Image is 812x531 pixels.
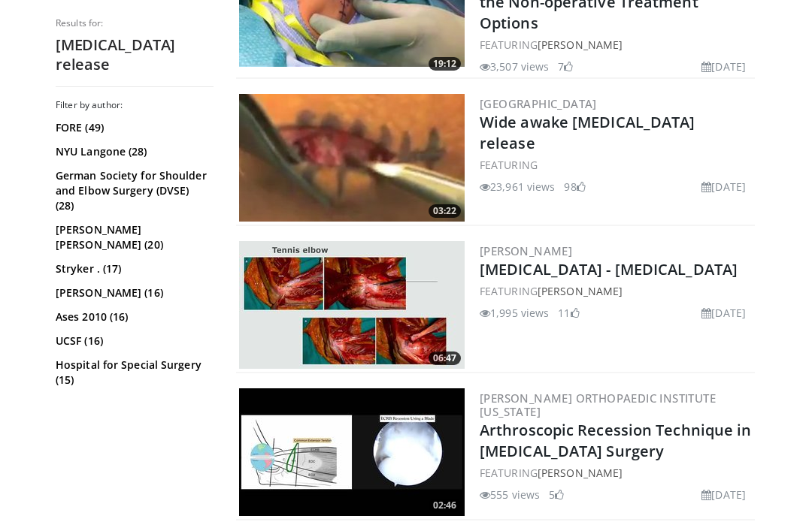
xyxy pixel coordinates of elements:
li: 11 [559,306,580,321]
div: FEATURING [480,38,753,53]
a: [PERSON_NAME] [480,244,573,259]
li: [DATE] [702,306,747,321]
p: Results for: [56,17,214,29]
a: Hospital for Special Surgery (15) [56,358,211,388]
a: [MEDICAL_DATA] - [MEDICAL_DATA] [480,260,738,280]
a: [PERSON_NAME] (16) [56,285,211,300]
a: FORE (49) [56,120,211,135]
span: 02:46 [429,499,462,513]
li: 5 [550,487,565,503]
li: 1,995 views [480,306,550,321]
a: Arthroscopic Recession Technique in [MEDICAL_DATA] Surgery [480,421,753,462]
div: FEATURING [480,158,753,173]
a: [PERSON_NAME] Orthopaedic Institute [US_STATE] [480,391,717,420]
a: Stryker . (17) [56,261,211,276]
li: [DATE] [702,487,747,503]
span: 19:12 [429,58,462,71]
img: c478ac90-75be-4919-b15e-c49079e602ec.300x170_q85_crop-smart_upscale.jpg [240,242,465,370]
img: 5f05edc8-b6e4-4240-8568-6f57c606157a.300x170_q85_crop-smart_upscale.jpg [240,389,465,517]
h3: Filter by author: [56,99,214,111]
a: 06:47 [240,242,465,370]
img: Hayton_tennis_elbow_1.png.300x170_q85_crop-smart_upscale.jpg [240,95,465,222]
a: Wide awake [MEDICAL_DATA] release [480,113,696,154]
a: [PERSON_NAME] [PERSON_NAME] (20) [56,222,211,252]
a: [PERSON_NAME] [538,466,623,481]
span: 06:47 [429,352,462,366]
li: [DATE] [702,180,747,195]
li: [DATE] [702,59,747,75]
a: [GEOGRAPHIC_DATA] [480,97,598,112]
div: FEATURING [480,466,753,481]
li: 3,507 views [480,59,550,75]
li: 98 [565,180,586,195]
div: FEATURING [480,284,753,300]
a: 03:22 [240,95,465,222]
span: 03:22 [429,205,462,219]
h2: [MEDICAL_DATA] release [56,35,214,74]
a: [PERSON_NAME] [538,285,623,299]
a: NYU Langone (28) [56,144,211,159]
li: 555 views [480,487,541,503]
a: Ases 2010 (16) [56,309,211,324]
a: German Society for Shoulder and Elbow Surgery (DVSE) (28) [56,168,211,213]
a: [PERSON_NAME] [538,38,623,53]
a: 02:46 [240,389,465,517]
li: 7 [559,59,574,75]
li: 23,961 views [480,180,556,195]
a: UCSF (16) [56,333,211,348]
